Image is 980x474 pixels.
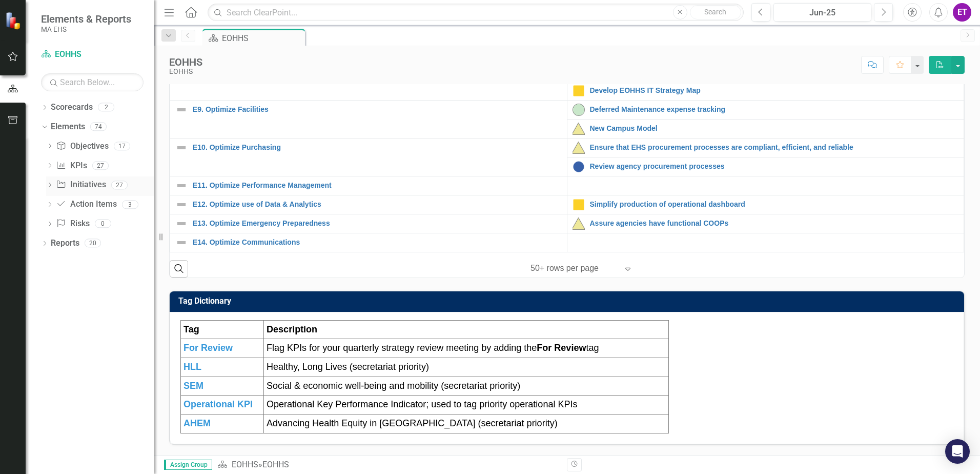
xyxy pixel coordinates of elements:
[267,362,429,372] span: Healthy, Long Lives (secretariat priority)
[169,68,202,75] div: EOHHS
[777,7,868,19] div: Jun-25
[41,49,144,61] a: EOHHS
[267,399,577,409] span: Operational Key Performance Indicator; used to tag priority operational KPIs
[90,123,107,131] div: 74
[590,87,959,94] a: Develop EOHHS IT Strategy Map
[217,459,559,471] div: »
[590,144,959,151] a: Ensure that EHS procurement processes are compliant, efficient, and reliable
[208,4,744,22] input: Search ClearPoint...
[183,418,211,428] span: AHEM
[222,32,302,45] div: EOHHS
[704,8,726,16] span: Search
[178,297,959,306] h3: Tag Dictionary
[92,161,109,170] div: 27
[175,236,188,249] img: Not Defined
[41,25,131,33] small: MA EHS
[267,418,558,428] span: Advancing Health Equity in [GEOGRAPHIC_DATA] (secretariat priority)
[85,239,101,248] div: 20
[183,381,203,391] span: SEM
[175,218,188,230] img: Not Defined
[169,56,202,68] div: EOHHS
[590,220,959,227] a: Assure agencies have functional COOPs
[573,142,585,154] img: At-risk
[267,343,599,353] span: Flag KPIs for your quarterly strategy review meeting by adding the tag
[953,3,971,22] button: ET
[41,73,144,91] input: Search Below...
[56,199,116,210] a: Action Items
[193,106,562,113] a: E9. Optimize Facilities
[232,460,258,469] a: EOHHS
[573,123,585,135] img: At-risk
[183,362,201,372] span: HLL
[56,141,108,152] a: Objectives
[51,121,85,133] a: Elements
[773,3,871,22] button: Jun-25
[537,343,586,353] strong: For Review
[573,161,585,173] img: Not Started
[51,102,93,113] a: Scorecards
[51,238,79,249] a: Reports
[175,104,188,116] img: Not Defined
[175,199,188,211] img: Not Defined
[5,11,23,29] img: ClearPoint Strategy
[98,103,114,112] div: 2
[56,218,89,230] a: Risks
[56,179,106,191] a: Initiatives
[95,220,111,228] div: 0
[590,163,959,170] a: Review agency procurement processes
[590,106,959,113] a: Deferred Maintenance expense tracking
[114,142,130,150] div: 17
[193,239,562,246] a: E14. Optimize Communications
[262,460,289,469] div: EOHHS
[193,182,562,189] a: E11. Optimize Performance Management
[183,324,199,334] strong: Tag
[573,199,585,211] img: On Hold
[267,381,520,391] span: Social & economic well-being and mobility (secretariat priority)
[945,439,970,464] div: Open Intercom Messenger
[193,144,562,151] a: E10. Optimize Purchasing
[175,142,188,154] img: Not Defined
[183,399,253,409] span: Operational KPI
[690,5,741,19] button: Search
[573,85,585,97] img: On Hold
[267,324,317,334] span: Description
[193,220,562,227] a: E13. Optimize Emergency Preparedness
[41,13,131,25] span: Elements & Reports
[122,200,138,209] div: 3
[111,181,128,189] div: 27
[573,104,585,116] img: On-track
[590,125,959,132] a: New Campus Model
[573,218,585,230] img: At-risk
[183,343,233,353] span: For Review
[590,201,959,208] a: Simplify production of operational dashboard
[175,180,188,192] img: Not Defined
[164,460,212,470] span: Assign Group
[193,201,562,208] a: E12. Optimize use of Data & Analytics
[56,160,87,172] a: KPIs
